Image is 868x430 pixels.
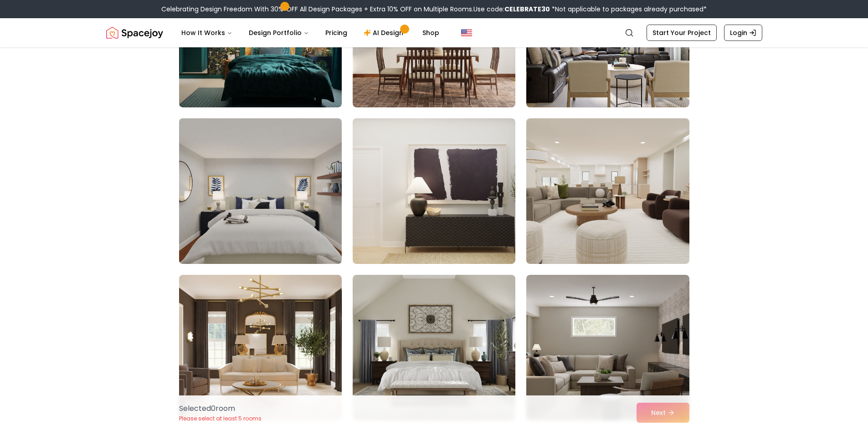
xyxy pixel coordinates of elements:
a: Spacejoy [106,24,163,42]
img: Spacejoy Logo [106,24,163,42]
b: CELEBRATE30 [504,5,550,14]
img: Room room-9 [526,118,689,264]
p: Selected 0 room [179,403,262,414]
img: Room room-12 [526,275,689,420]
img: United States [461,27,472,38]
a: Start Your Project [647,25,717,41]
nav: Main [174,24,447,42]
span: *Not applicable to packages already purchased* [550,5,707,14]
img: Room room-11 [353,275,515,420]
nav: Global [106,18,762,47]
span: Use code: [473,5,550,14]
a: Pricing [318,24,354,42]
img: Room room-10 [179,275,342,420]
a: Shop [415,24,447,42]
img: Room room-7 [175,115,346,268]
a: AI Design [356,24,413,42]
div: Celebrating Design Freedom With 30% OFF All Design Packages + Extra 10% OFF on Multiple Rooms. [161,5,707,14]
button: How It Works [174,24,240,42]
img: Room room-8 [353,118,515,264]
p: Please select at least 5 rooms [179,415,262,422]
button: Design Portfolio [241,24,316,42]
a: Login [724,25,762,41]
